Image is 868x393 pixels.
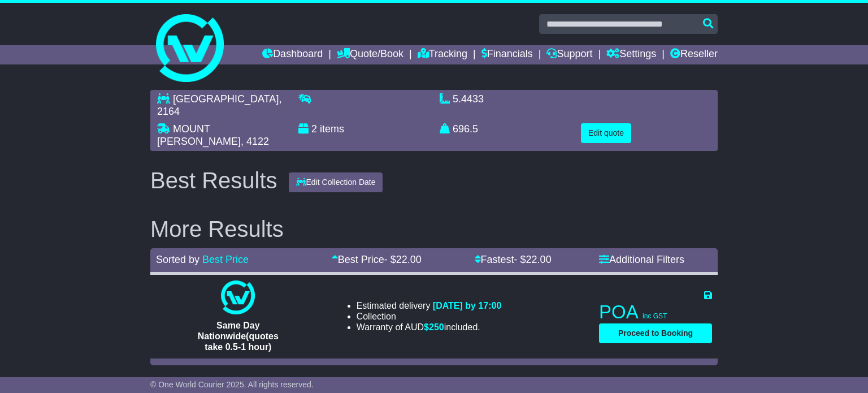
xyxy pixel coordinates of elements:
[221,280,255,314] img: One World Courier: Same Day Nationwide(quotes take 0.5-1 hour)
[599,301,712,323] p: POA
[150,380,314,389] span: © One World Courier 2025. All rights reserved.
[599,254,684,265] a: Additional Filters
[475,254,552,265] a: Fastest- $22.00
[332,254,422,265] a: Best Price- $22.00
[546,45,592,64] a: Support
[289,172,383,192] button: Edit Collection Date
[357,300,502,311] li: Estimated delivery
[453,123,478,135] span: 696.5
[157,123,241,147] span: MOUNT [PERSON_NAME]
[145,168,283,193] div: Best Results
[173,93,279,105] span: [GEOGRAPHIC_DATA]
[526,254,552,265] span: 22.00
[424,322,444,332] span: $
[357,311,502,322] li: Collection
[643,312,667,320] span: inc GST
[241,136,269,147] span: , 4122
[357,322,502,332] li: Warranty of AUD included.
[453,93,484,105] span: 5.4433
[384,254,422,265] span: - $
[156,254,199,265] span: Sorted by
[262,45,323,64] a: Dashboard
[157,93,281,117] span: , 2164
[202,254,249,265] a: Best Price
[670,45,718,64] a: Reseller
[429,322,444,332] span: 250
[337,45,403,64] a: Quote/Book
[418,45,467,64] a: Tracking
[320,123,344,135] span: items
[606,45,656,64] a: Settings
[396,254,422,265] span: 22.00
[198,321,279,352] span: Same Day Nationwide(quotes take 0.5-1 hour)
[514,254,552,265] span: - $
[150,217,718,241] h2: More Results
[599,323,712,343] button: Proceed to Booking
[433,301,502,310] span: [DATE] by 17:00
[311,123,317,135] span: 2
[481,45,533,64] a: Financials
[581,123,631,143] button: Edit quote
